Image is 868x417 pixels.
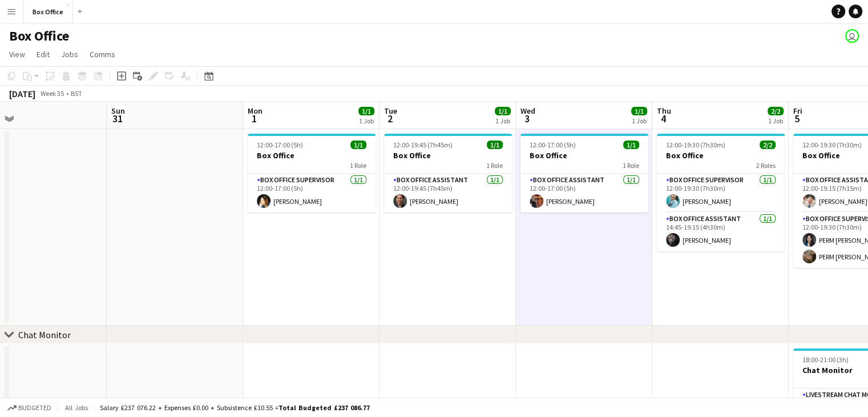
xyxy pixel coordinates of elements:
span: 2/2 [768,107,784,115]
app-card-role: Box Office Supervisor1/112:00-17:00 (5h)[PERSON_NAME] [248,174,376,212]
span: All jobs [63,403,90,412]
span: 1/1 [487,141,503,149]
app-card-role: Box Office Supervisor1/112:00-19:30 (7h30m)[PERSON_NAME] [657,174,785,212]
app-job-card: 12:00-19:45 (7h45m)1/1Box Office1 RoleBox Office Assistant1/112:00-19:45 (7h45m)[PERSON_NAME] [384,134,512,212]
h1: Box Office [9,27,69,45]
span: 2/2 [760,141,776,149]
span: 12:00-19:45 (7h45m) [393,141,453,149]
app-card-role: Box Office Assistant1/112:00-17:00 (5h)[PERSON_NAME] [520,174,648,212]
span: Jobs [61,49,78,59]
span: 12:00-19:30 (7h30m) [802,141,862,149]
h3: Box Office [520,150,648,161]
span: Wed [520,106,535,116]
span: 1/1 [631,107,647,115]
h3: Box Office [657,150,785,161]
span: Budgeted [18,404,51,412]
app-user-avatar: Millie Haldane [845,29,859,43]
span: 2 [382,112,397,125]
span: 31 [110,112,125,125]
span: Comms [90,49,115,59]
button: Box Office [23,1,73,23]
span: Sun [111,106,125,116]
h3: Box Office [248,150,376,161]
div: BST [71,89,82,98]
app-card-role: Box Office Assistant1/112:00-19:45 (7h45m)[PERSON_NAME] [384,174,512,212]
span: 1 [246,112,263,125]
span: 12:00-17:00 (5h) [530,141,576,149]
span: 1/1 [358,107,374,115]
span: 18:00-21:00 (3h) [802,355,849,364]
span: Total Budgeted £237 086.77 [278,403,370,412]
div: 1 Job [632,117,647,125]
a: View [5,47,30,62]
a: Edit [32,47,54,62]
span: Fri [793,106,802,116]
div: 1 Job [495,117,510,125]
span: 3 [519,112,535,125]
div: Salary £237 076.22 + Expenses £0.00 + Subsistence £10.55 = [100,403,370,412]
div: 1 Job [768,117,783,125]
span: Edit [37,49,50,59]
span: 4 [655,112,671,125]
span: Week 35 [38,89,66,98]
app-job-card: 12:00-17:00 (5h)1/1Box Office1 RoleBox Office Assistant1/112:00-17:00 (5h)[PERSON_NAME] [520,134,648,212]
div: Chat Monitor [18,329,71,340]
span: View [9,49,25,59]
span: 1 Role [350,161,366,170]
span: Tue [384,106,397,116]
span: Mon [248,106,263,116]
h3: Box Office [384,150,512,161]
span: 2 Roles [756,161,776,170]
a: Comms [85,47,120,62]
span: 1 Role [486,161,503,170]
span: 1/1 [350,141,366,149]
a: Jobs [56,47,83,62]
div: [DATE] [9,88,35,99]
span: 1 Role [623,161,639,170]
span: 12:00-19:30 (7h30m) [666,141,725,149]
app-job-card: 12:00-19:30 (7h30m)2/2Box Office2 RolesBox Office Supervisor1/112:00-19:30 (7h30m)[PERSON_NAME]Bo... [657,134,785,251]
app-job-card: 12:00-17:00 (5h)1/1Box Office1 RoleBox Office Supervisor1/112:00-17:00 (5h)[PERSON_NAME] [248,134,376,212]
button: Budgeted [6,402,53,414]
span: 1/1 [495,107,511,115]
span: Thu [657,106,671,116]
span: 1/1 [623,141,639,149]
app-card-role: Box Office Assistant1/114:45-19:15 (4h30m)[PERSON_NAME] [657,212,785,251]
span: 5 [792,112,802,125]
div: 1 Job [359,117,374,125]
span: 12:00-17:00 (5h) [257,141,303,149]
